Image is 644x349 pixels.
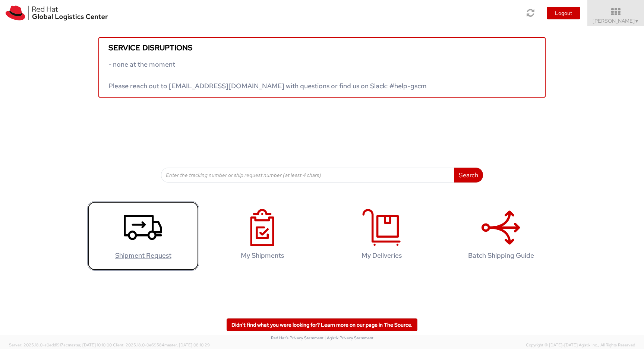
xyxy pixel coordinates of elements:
[98,37,546,98] a: Service disruptions - none at the moment Please reach out to [EMAIL_ADDRESS][DOMAIN_NAME] with qu...
[635,18,639,24] span: ▼
[95,252,191,259] h4: Shipment Request
[68,342,112,348] span: master, [DATE] 10:10:00
[113,342,210,348] span: Client: 2025.18.0-0e69584
[593,18,639,24] span: [PERSON_NAME]
[445,201,557,271] a: Batch Shipping Guide
[108,60,427,90] span: - none at the moment Please reach out to [EMAIL_ADDRESS][DOMAIN_NAME] with questions or find us o...
[326,201,438,271] a: My Deliveries
[334,252,430,259] h4: My Deliveries
[453,252,549,259] h4: Batch Shipping Guide
[161,168,454,183] input: Enter the tracking number or ship request number (at least 4 chars)
[271,335,323,340] a: Red Hat's Privacy Statement
[164,342,210,348] span: master, [DATE] 08:10:29
[6,6,108,20] img: rh-logistics-00dfa346123c4ec078e1.svg
[9,342,112,348] span: Server: 2025.18.0-a0edd1917ac
[214,252,310,259] h4: My Shipments
[547,7,580,19] button: Logout
[454,168,483,183] button: Search
[87,201,199,271] a: Shipment Request
[206,201,318,271] a: My Shipments
[108,44,536,52] h5: Service disruptions
[227,318,417,331] a: Didn't find what you were looking for? Learn more on our page in The Source.
[526,342,635,348] span: Copyright © [DATE]-[DATE] Agistix Inc., All Rights Reserved
[325,335,373,340] a: | Agistix Privacy Statement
